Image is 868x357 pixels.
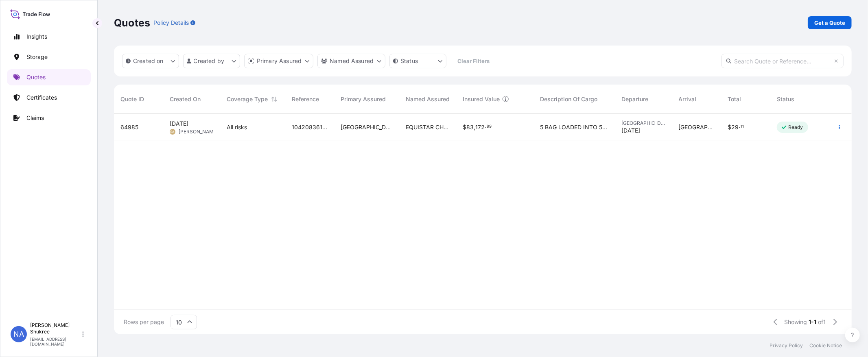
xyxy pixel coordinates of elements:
span: 29 [731,124,739,130]
span: 10420836113/5013159530 [292,123,328,131]
span: of 1 [818,318,826,326]
p: Quotes [26,73,46,81]
p: Clear Filters [457,57,490,65]
span: SA [170,128,175,136]
span: Coverage Type [227,95,268,103]
p: Insights [26,33,47,41]
span: , [474,124,476,130]
p: [EMAIL_ADDRESS][DOMAIN_NAME] [30,337,81,346]
a: Insights [7,28,91,45]
p: Policy Details [153,19,189,27]
p: Named Assured [330,57,374,65]
p: Storage [26,53,48,61]
span: [PERSON_NAME] [179,128,218,135]
p: Quotes [114,16,150,29]
span: All risks [227,123,247,131]
span: $ [463,124,467,130]
span: Named Assured [406,95,450,103]
span: 64985 [120,123,138,131]
span: [GEOGRAPHIC_DATA] [679,123,715,131]
p: Status [400,57,418,65]
p: Get a Quote [814,19,845,27]
button: certificateStatus Filter options [389,54,446,68]
a: Claims [7,110,91,126]
span: Description Of Cargo [540,95,598,103]
span: . [739,125,740,128]
span: $ [728,124,731,130]
a: Quotes [7,69,91,85]
span: Quote ID [120,95,144,103]
p: Certificates [26,94,57,102]
span: Total [728,95,741,103]
a: Certificates [7,89,91,106]
span: . [485,125,486,128]
input: Search Quote or Reference... [722,54,844,68]
button: cargoOwner Filter options [317,54,385,68]
span: Rows per page [124,318,164,326]
p: Created on [133,57,164,65]
span: 99 [487,125,492,128]
a: Get a Quote [808,16,852,29]
a: Cookie Notice [809,342,842,349]
span: [GEOGRAPHIC_DATA] [622,120,666,126]
span: 1-1 [809,318,817,326]
span: Primary Assured [341,95,386,103]
p: Ready [788,124,803,131]
a: Privacy Policy [770,342,803,349]
a: Storage [7,49,91,65]
button: distributor Filter options [244,54,313,68]
span: EQUISTAR CHEMICALS, LP [406,123,450,131]
span: Insured Value [463,95,500,103]
span: [DATE] [622,126,641,135]
p: Claims [26,114,44,122]
span: [DATE] [170,120,188,128]
button: Clear Filters [450,54,496,67]
span: Created On [170,95,201,103]
p: Primary Assured [257,57,302,65]
span: Departure [622,95,649,103]
span: [GEOGRAPHIC_DATA] [341,123,393,131]
span: 11 [741,125,744,128]
span: Status [777,95,794,103]
span: 83 [467,124,474,130]
span: 5 BAG LOADED INTO 5 20' DRY VAN PETROTHENE GA564189, SEABULK [540,123,609,131]
span: Showing [785,318,807,326]
span: 172 [476,124,485,130]
button: createdBy Filter options [183,54,240,68]
span: Reference [292,95,319,103]
button: Sort [269,94,279,104]
p: Created by [194,57,225,65]
span: NA [13,330,24,338]
p: [PERSON_NAME] Shukree [30,322,81,335]
span: Arrival [679,95,697,103]
button: createdOn Filter options [122,54,179,68]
